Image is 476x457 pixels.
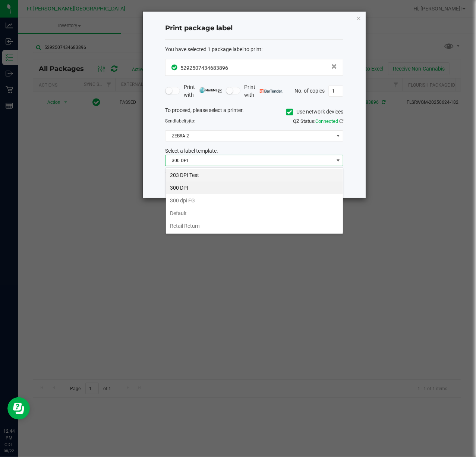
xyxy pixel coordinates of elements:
[166,220,343,232] li: Retail Return
[165,24,343,33] h4: Print package label
[165,46,261,52] span: You have selected 1 package label to print
[166,207,343,220] li: Default
[286,108,343,116] label: Use network devices
[171,63,179,71] span: In Sync
[315,118,338,124] span: Connected
[160,147,349,155] div: Select a label template.
[294,87,325,93] span: No. of copies
[166,131,334,141] span: ZEBRA-2
[166,194,343,207] li: 300 dpi FG
[244,83,283,99] span: Print with
[166,181,343,194] li: 300 DPI
[175,118,190,124] span: label(s)
[180,65,228,71] span: 5292507434683896
[166,169,343,181] li: 203 DPI Test
[165,118,195,124] span: Send to:
[293,118,343,124] span: QZ Status:
[260,89,283,93] img: bartender.png
[199,87,222,93] img: mark_magic_cybra.png
[165,46,343,53] div: :
[7,397,30,420] iframe: Resource center
[166,155,334,166] span: 300 DPI
[184,83,222,99] span: Print with
[160,106,349,118] div: To proceed, please select a printer.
